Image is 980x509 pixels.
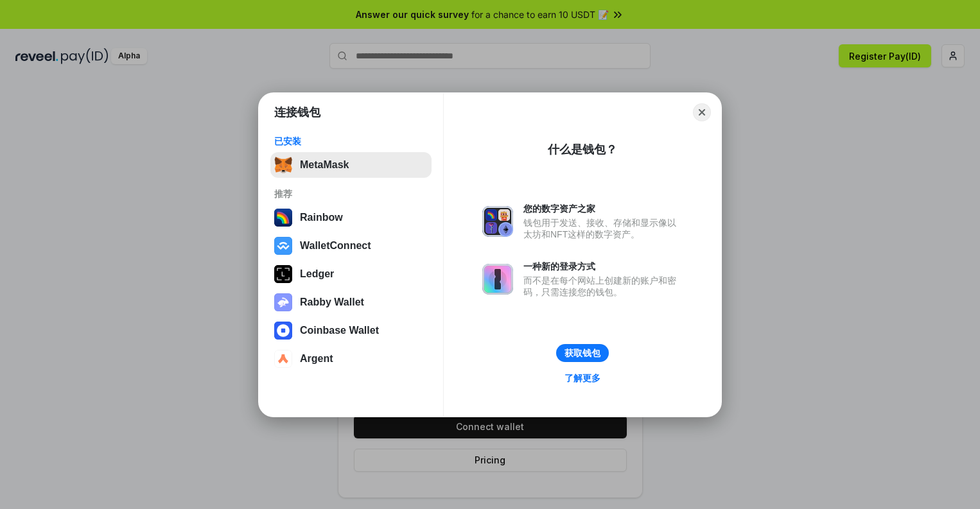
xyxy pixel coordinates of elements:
button: MetaMask [270,152,432,178]
button: Rabby Wallet [270,289,432,315]
div: Ledger [300,268,334,280]
img: svg+xml,%3Csvg%20width%3D%2228%22%20height%3D%2228%22%20viewBox%3D%220%200%2028%2028%22%20fill%3D... [274,237,292,255]
button: Argent [270,346,432,372]
img: svg+xml,%3Csvg%20width%3D%2228%22%20height%3D%2228%22%20viewBox%3D%220%200%2028%2028%22%20fill%3D... [274,322,292,340]
button: WalletConnect [270,233,432,259]
div: 您的数字资产之家 [523,203,683,214]
img: svg+xml,%3Csvg%20width%3D%2228%22%20height%3D%2228%22%20viewBox%3D%220%200%2028%2028%22%20fill%3D... [274,350,292,368]
div: Argent [300,353,333,365]
div: Rainbow [300,212,343,223]
a: 了解更多 [557,370,608,386]
img: svg+xml,%3Csvg%20xmlns%3D%22http%3A%2F%2Fwww.w3.org%2F2000%2Fsvg%22%20fill%3D%22none%22%20viewBox... [482,206,513,237]
img: svg+xml,%3Csvg%20xmlns%3D%22http%3A%2F%2Fwww.w3.org%2F2000%2Fsvg%22%20width%3D%2228%22%20height%3... [274,265,292,283]
img: svg+xml,%3Csvg%20xmlns%3D%22http%3A%2F%2Fwww.w3.org%2F2000%2Fsvg%22%20fill%3D%22none%22%20viewBox... [274,293,292,311]
div: 已安装 [274,135,428,147]
button: 获取钱包 [556,344,609,362]
div: 获取钱包 [564,347,600,359]
div: 了解更多 [564,372,600,384]
img: svg+xml,%3Csvg%20xmlns%3D%22http%3A%2F%2Fwww.w3.org%2F2000%2Fsvg%22%20fill%3D%22none%22%20viewBox... [482,264,513,295]
img: svg+xml,%3Csvg%20fill%3D%22none%22%20height%3D%2233%22%20viewBox%3D%220%200%2035%2033%22%20width%... [274,156,292,174]
img: svg+xml,%3Csvg%20width%3D%22120%22%20height%3D%22120%22%20viewBox%3D%220%200%20120%20120%22%20fil... [274,209,292,227]
h1: 连接钱包 [274,105,320,120]
div: 一种新的登录方式 [523,261,683,272]
button: Rainbow [270,205,432,230]
div: MetaMask [300,159,349,171]
div: 推荐 [274,188,428,200]
div: 钱包用于发送、接收、存储和显示像以太坊和NFT这样的数字资产。 [523,217,683,240]
div: Coinbase Wallet [300,325,379,336]
button: Close [693,103,711,121]
button: Ledger [270,261,432,287]
div: Rabby Wallet [300,297,364,308]
button: Coinbase Wallet [270,318,432,343]
div: 而不是在每个网站上创建新的账户和密码，只需连接您的钱包。 [523,275,683,298]
div: 什么是钱包？ [548,142,617,157]
div: WalletConnect [300,240,371,252]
